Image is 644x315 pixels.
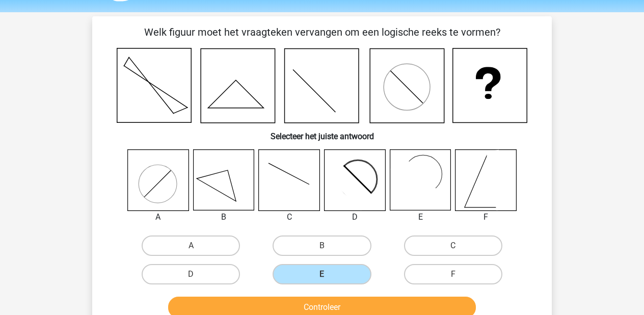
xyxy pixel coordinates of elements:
[316,211,393,223] div: D
[447,211,524,223] div: F
[273,264,371,284] label: E
[142,264,240,284] label: D
[185,211,262,223] div: B
[404,235,502,256] label: C
[251,211,328,223] div: C
[404,264,502,284] label: F
[120,211,197,223] div: A
[382,211,459,223] div: E
[109,123,535,141] h6: Selecteer het juiste antwoord
[109,24,535,40] p: Welk figuur moet het vraagteken vervangen om een logische reeks te vormen?
[142,235,240,256] label: A
[273,235,371,256] label: B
